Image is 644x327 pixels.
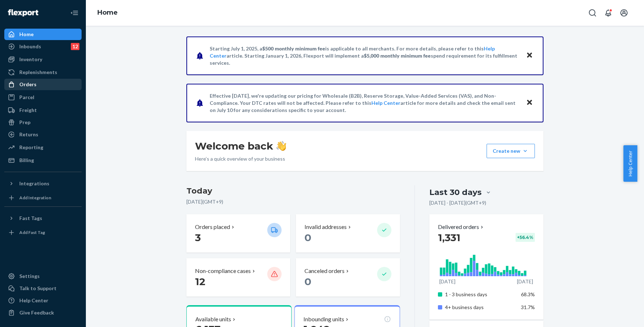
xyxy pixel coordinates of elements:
a: Help Center [4,295,82,306]
a: Settings [4,270,82,282]
p: 1 - 3 business days [445,291,516,298]
p: Inbounding units [303,315,344,323]
div: Parcel [19,94,34,101]
div: Freight [19,107,37,114]
button: Help Center [623,145,637,182]
a: Add Fast Tag [4,227,82,238]
div: Returns [19,131,38,138]
a: Inventory [4,54,82,65]
p: Non-compliance cases [195,267,251,275]
a: Home [97,9,118,16]
button: Open account menu [617,6,631,20]
a: Help Center [371,100,400,106]
div: Billing [19,157,34,164]
button: Canceled orders 0 [296,258,400,297]
a: Orders [4,79,82,90]
a: Parcel [4,92,82,103]
span: 0 [304,275,311,288]
span: $5,000 monthly minimum fee [364,53,431,59]
span: $500 monthly minimum fee [262,45,325,52]
a: Talk to Support [4,283,82,294]
div: Inbounds [19,43,41,50]
div: Inventory [19,56,42,63]
button: Open Search Box [585,6,600,20]
div: Help Center [19,297,48,304]
button: Orders placed 3 [186,214,290,253]
span: 1,331 [438,231,460,244]
p: Available units [195,315,231,323]
div: Give Feedback [19,309,54,316]
a: Reporting [4,142,82,153]
a: Prep [4,117,82,128]
a: Inbounds12 [4,41,82,52]
p: Invalid addresses [304,223,347,231]
div: Reporting [19,144,43,151]
button: Close Navigation [67,6,82,20]
p: Effective [DATE], we're updating our pricing for Wholesale (B2B), Reserve Storage, Value-Added Se... [210,92,519,114]
div: Integrations [19,180,49,187]
p: [DATE] ( GMT+9 ) [186,198,400,205]
span: 68.3% [521,291,535,297]
div: Add Fast Tag [19,229,45,235]
p: Canceled orders [304,267,345,275]
div: Fast Tags [19,215,42,222]
p: Starting July 1, 2025, a is applicable to all merchants. For more details, please refer to this a... [210,45,519,67]
a: Returns [4,129,82,140]
a: Home [4,29,82,40]
a: Add Integration [4,192,82,204]
a: Replenishments [4,67,82,78]
p: Orders placed [195,223,230,231]
div: Talk to Support [19,285,57,292]
button: Integrations [4,178,82,189]
div: Orders [19,81,36,88]
h3: Today [186,185,400,197]
span: 31.7% [521,304,535,310]
h1: Welcome back [195,140,286,152]
button: Create new [487,144,535,158]
p: [DATE] [517,278,533,285]
div: 12 [71,43,79,50]
div: + 56.4 % [516,233,535,242]
img: Flexport logo [8,9,38,16]
button: Open notifications [601,6,615,20]
div: Replenishments [19,69,57,76]
div: Settings [19,273,40,280]
button: Delivered orders [438,223,485,231]
button: Fast Tags [4,213,82,224]
div: Home [19,31,34,38]
div: Prep [19,119,30,126]
ol: breadcrumbs [92,3,123,23]
div: Last 30 days [429,187,482,198]
span: 3 [195,231,201,244]
button: Close [525,98,534,108]
p: 4+ business days [445,304,516,311]
button: Give Feedback [4,307,82,318]
button: Invalid addresses 0 [296,214,400,253]
a: Billing [4,155,82,166]
p: [DATE] - [DATE] ( GMT+9 ) [429,199,486,206]
span: 12 [195,275,205,288]
div: Add Integration [19,195,51,201]
span: 0 [304,231,311,244]
img: hand-wave emoji [276,141,286,151]
a: Freight [4,104,82,116]
p: Here’s a quick overview of your business [195,155,286,162]
p: [DATE] [439,278,455,285]
button: Close [525,50,534,61]
button: Non-compliance cases 12 [186,258,290,297]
